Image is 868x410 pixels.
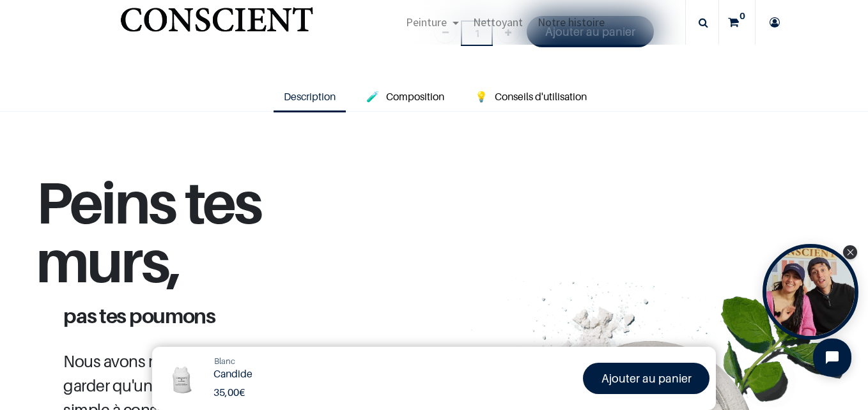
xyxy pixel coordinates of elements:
div: Open Tolstoy widget [763,244,858,340]
span: Description [284,90,336,103]
span: Peinture [406,15,447,29]
h1: Peins tes murs, [36,173,401,306]
div: Open Tolstoy [763,244,858,340]
h1: pas tes poumons [54,305,382,326]
img: Product Image [159,353,206,401]
span: 💡 [475,90,488,103]
div: Close Tolstoy widget [843,245,857,259]
span: Composition [386,90,444,103]
iframe: Tidio Chat [802,328,862,388]
sup: 0 [736,10,748,22]
a: Ajouter au panier [583,363,710,394]
span: Nettoyant [473,15,523,29]
span: Conseils d'utilisation [495,90,587,103]
span: 35,00 [213,386,239,399]
span: 🧪 [366,90,379,103]
b: € [213,386,245,399]
font: Ajouter au panier [601,372,692,385]
h1: Candide [213,368,442,380]
a: Blanc [214,355,235,368]
span: Notre histoire [538,15,605,29]
span: Blanc [214,356,235,366]
div: Tolstoy bubble widget [763,244,858,340]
